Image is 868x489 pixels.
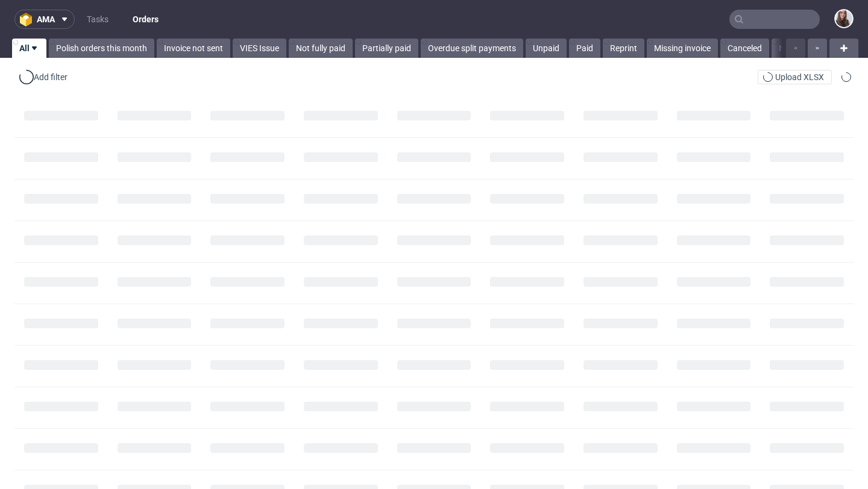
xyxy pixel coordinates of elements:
a: Missing invoice [647,39,718,58]
a: Not PL [772,39,812,58]
a: Paid [569,39,600,58]
img: logo [20,13,37,26]
button: Upload XLSX [758,70,832,84]
a: VIES Issue [233,39,286,58]
a: Unpaid [526,39,567,58]
a: Tasks [80,10,116,29]
a: Invoice not sent [157,39,230,58]
a: Not fully paid [289,39,353,58]
img: Sandra Beśka [835,10,852,27]
button: ama [14,10,75,29]
div: Add filter [17,67,70,87]
a: Partially paid [355,39,418,58]
a: Reprint [603,39,644,58]
a: Orders [125,10,166,29]
span: ama [37,15,55,23]
a: Polish orders this month [49,39,154,58]
span: Upload XLSX [773,73,826,81]
a: All [12,39,46,58]
a: Overdue split payments [421,39,523,58]
a: Canceled [720,39,769,58]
